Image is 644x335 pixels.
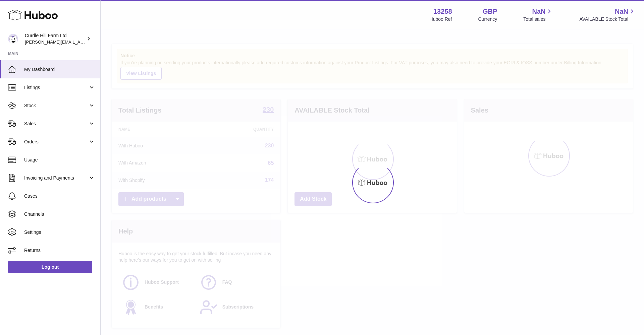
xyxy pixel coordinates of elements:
span: NaN [615,7,628,16]
span: AVAILABLE Stock Total [579,16,636,22]
div: Curdle Hill Farm Ltd [25,32,85,45]
span: Returns [24,247,95,254]
a: Log out [8,261,92,273]
strong: 13258 [433,7,452,16]
span: Stock [24,103,88,109]
div: Currency [478,16,497,22]
span: Channels [24,211,95,217]
span: Usage [24,157,95,163]
span: NaN [532,7,545,16]
span: [PERSON_NAME][EMAIL_ADDRESS][DOMAIN_NAME] [25,39,135,45]
span: My Dashboard [24,66,95,73]
div: Huboo Ref [430,16,452,22]
span: Sales [24,121,88,127]
span: Cases [24,193,95,199]
a: NaN AVAILABLE Stock Total [579,7,636,22]
a: NaN Total sales [523,7,553,22]
span: Invoicing and Payments [24,175,88,181]
img: charlotte@diddlysquatfarmshop.com [8,34,18,44]
span: Orders [24,139,88,145]
span: Total sales [523,16,553,22]
span: Settings [24,229,95,236]
span: Listings [24,84,88,91]
strong: GBP [483,7,497,16]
